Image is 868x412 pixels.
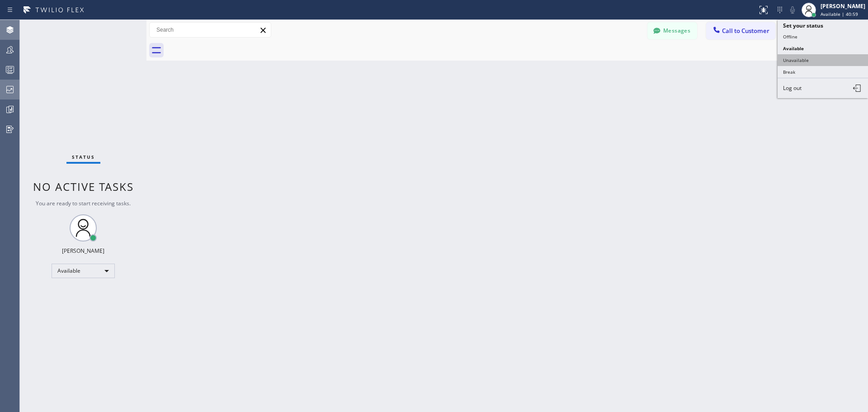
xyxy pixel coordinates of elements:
div: [PERSON_NAME] [821,2,865,10]
div: Available [52,264,115,278]
button: Messages [647,22,697,39]
span: No active tasks [33,179,134,194]
button: Call to Customer [706,22,775,39]
input: Search [150,23,271,37]
div: [PERSON_NAME] [62,247,104,255]
span: You are ready to start receiving tasks. [36,199,131,207]
span: Call to Customer [722,27,769,35]
span: Status [72,154,95,160]
span: Available | 40:59 [821,11,858,17]
button: Mute [786,4,799,16]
